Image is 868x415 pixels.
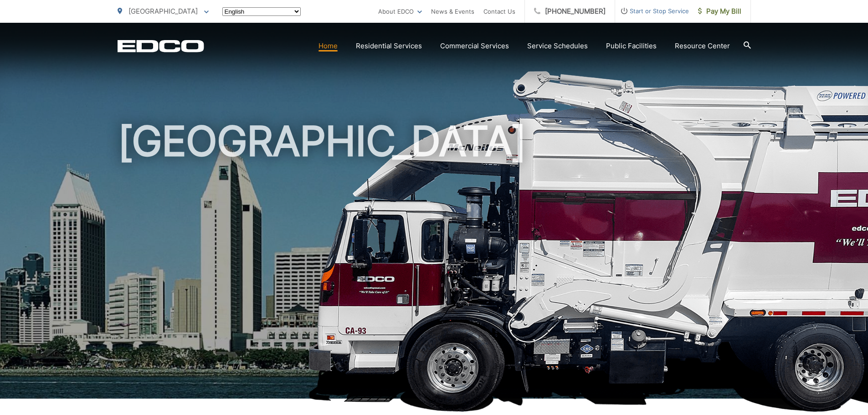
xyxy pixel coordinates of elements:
select: Select a language [222,7,301,16]
a: Resource Center [675,41,730,51]
a: Home [318,41,338,51]
a: EDCD logo. Return to the homepage. [118,40,204,52]
h1: [GEOGRAPHIC_DATA] [118,118,751,407]
a: Service Schedules [527,41,588,51]
a: Residential Services [356,41,422,51]
span: Pay My Bill [698,6,741,17]
span: [GEOGRAPHIC_DATA] [128,7,198,15]
a: News & Events [431,6,474,17]
a: Public Facilities [606,41,657,51]
a: Commercial Services [440,41,509,51]
a: Contact Us [483,6,515,17]
a: About EDCO [378,6,422,17]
